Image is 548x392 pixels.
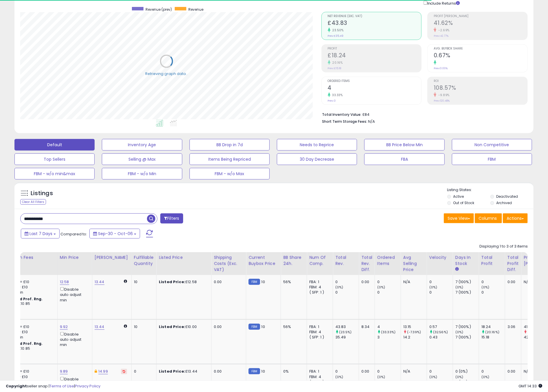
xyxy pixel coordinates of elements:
[283,324,302,329] div: 56%
[434,99,450,102] small: Prev: 120.48%
[377,324,401,329] div: 4
[262,369,265,374] span: 10
[190,168,270,179] button: FBM - w/o Max
[481,369,505,374] div: 0
[283,254,304,267] div: BB Share 24h.
[98,231,133,237] span: Sep-30 - Oct-06
[5,254,55,261] div: Amazon Fees
[5,279,53,285] div: 8% for <= £10
[455,369,479,374] div: 0 (0%)
[14,139,95,151] button: Default
[335,369,359,374] div: 0
[429,375,437,379] small: (0%)
[455,324,479,329] div: 7 (100%)
[496,194,518,199] label: Deactivated
[434,67,448,70] small: Prev: 0.00%
[190,153,270,165] button: Items Being Repriced
[277,139,357,151] button: Needs to Reprice
[283,369,302,374] div: 0%
[14,153,95,165] button: Top Sellers
[309,254,330,267] div: Num of Comp.
[455,375,464,379] small: (0%)
[429,254,450,261] div: Velocity
[481,254,503,267] div: Total Profit
[328,52,422,60] h2: £18.24
[190,139,270,151] button: BB Drop in 7d
[6,383,27,389] strong: Copyright
[160,213,183,224] button: Filters
[444,213,474,223] button: Save View
[60,331,88,348] div: Disable auto adjust min
[102,139,182,151] button: Inventory Age
[5,335,53,340] div: £0.25 min
[328,67,341,70] small: Prev: £15.18
[364,153,444,165] button: FBA
[20,199,46,205] div: Clear All Filters
[403,335,427,340] div: 14.2
[339,330,352,334] small: (23.5%)
[14,168,95,179] button: FBM - w/o min&max
[381,330,396,334] small: (33.33%)
[309,285,328,290] div: FBM: 4
[249,368,260,374] small: FBM
[481,290,505,295] div: 0
[322,111,523,118] li: £84
[377,369,401,374] div: 0
[452,139,532,151] button: Non Competitive
[134,324,152,329] div: 10
[433,330,448,334] small: (32.56%)
[159,324,185,329] b: Listed Price:
[5,301,53,306] div: £10.01 - £10.85
[434,85,527,92] h2: 108.57%
[249,279,260,285] small: FBM
[485,330,499,334] small: (20.16%)
[434,80,527,83] span: ROI
[507,254,519,273] div: Total Profit Diff.
[361,279,370,285] div: 0.00
[102,168,182,179] button: FBM - w/o Min
[335,254,356,267] div: Total Rev.
[145,71,187,76] div: Retrieving graph data..
[335,335,359,340] div: 35.49
[436,93,450,97] small: -9.89%
[335,324,359,329] div: 43.83
[455,279,479,285] div: 7 (100%)
[403,369,422,374] div: N/A
[159,279,207,285] div: £12.58
[5,285,53,290] div: 15% for > £10
[479,215,497,221] span: Columns
[134,254,154,267] div: Fulfillable Quantity
[95,279,104,285] a: 13.44
[328,85,422,92] h2: 4
[5,346,53,351] div: £10.01 - £10.85
[5,290,53,295] div: £0.25 min
[455,254,477,267] div: Days In Stock
[377,254,398,267] div: Ordered Items
[60,279,69,285] a: 12.58
[481,279,505,285] div: 0
[403,279,422,285] div: N/A
[377,335,401,340] div: 3
[403,324,427,329] div: 13.15
[214,279,242,285] div: 0.00
[309,324,328,329] div: FBA: 1
[507,279,517,285] div: 0.00
[309,329,328,335] div: FBM: 4
[455,267,459,272] small: Days In Stock.
[407,330,421,334] small: (-7.39%)
[429,335,453,340] div: 0.43
[429,324,453,329] div: 0.57
[5,374,53,380] div: 15% for > £10
[60,286,88,303] div: Disable auto adjust min
[6,384,100,389] div: seller snap | |
[330,61,343,65] small: 20.16%
[214,369,242,374] div: 0.00
[361,369,370,374] div: 0.00
[436,28,450,32] small: -2.69%
[377,290,401,295] div: 0
[377,285,385,290] small: (0%)
[475,213,502,223] button: Columns
[429,279,453,285] div: 0
[89,229,140,239] button: Sep-30 - Oct-06
[429,290,453,295] div: 0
